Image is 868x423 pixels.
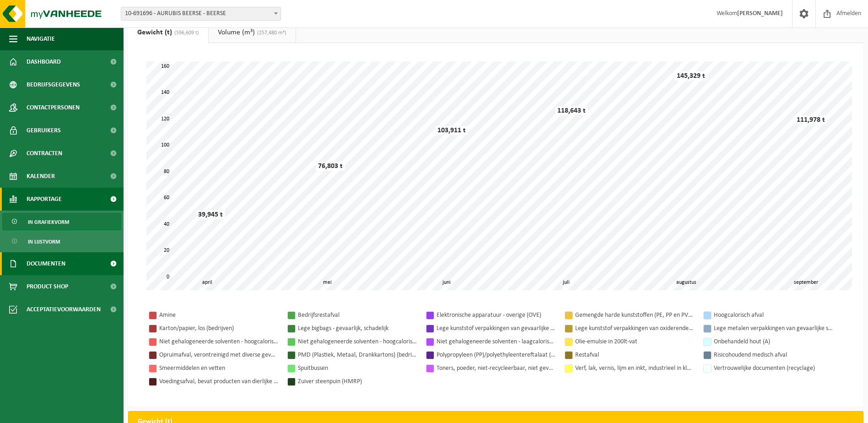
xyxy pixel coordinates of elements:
[575,349,694,361] div: Restafval
[159,349,278,361] div: Opruimafval, verontreinigd met diverse gevaarlijke afvalstoffen
[437,323,555,334] div: Lege kunststof verpakkingen van gevaarlijke stoffen
[2,233,121,250] a: In lijstvorm
[27,73,80,96] span: Bedrijfsgegevens
[794,115,827,125] div: 111,978 t
[27,96,80,119] span: Contactpersonen
[437,363,555,374] div: Toners, poeder, niet-recycleerbaar, niet gevaarlijk
[28,233,60,250] span: In lijstvorm
[298,349,417,361] div: PMD (Plastiek, Metaal, Drankkartons) (bedrijven)
[437,349,555,361] div: Polypropyleen (PP)/polyethyleentereftalaat (PET) spanbanden
[2,213,121,230] a: In grafiekvorm
[27,27,55,50] span: Navigatie
[27,298,101,321] span: Acceptatievoorwaarden
[27,165,55,188] span: Kalender
[27,188,62,211] span: Rapportage
[159,323,278,334] div: Karton/papier, los (bedrijven)
[209,22,296,43] a: Volume (m³)
[27,142,62,165] span: Contracten
[714,363,833,374] div: Vertrouwelijke documenten (recyclage)
[437,336,555,347] div: Niet gehalogeneerde solventen - laagcalorisch in 200lt-vat
[159,363,278,374] div: Smeermiddelen en vetten
[28,213,69,231] span: In grafiekvorm
[298,309,417,321] div: Bedrijfsrestafval
[128,22,208,43] a: Gewicht (t)
[27,252,65,275] span: Documenten
[714,323,833,334] div: Lege metalen verpakkingen van gevaarlijke stoffen
[316,162,345,171] div: 76,803 t
[159,309,278,321] div: Amine
[298,336,417,347] div: Niet gehalogeneerde solventen - hoogcalorisch in kleinverpakking
[159,336,278,347] div: Niet gehalogeneerde solventen - hoogcalorisch in 200lt-vat
[575,363,694,374] div: Verf, lak, vernis, lijm en inkt, industrieel in kleinverpakking
[435,126,468,135] div: 103,911 t
[298,323,417,334] div: Lege bigbags - gevaarlijk, schadelijk
[27,119,61,142] span: Gebruikers
[575,323,694,334] div: Lege kunststof verpakkingen van oxiderende stoffen
[27,275,68,298] span: Product Shop
[255,30,286,36] span: (257,480 m³)
[437,309,555,321] div: Elektronische apparatuur - overige (OVE)
[714,309,833,321] div: Hoogcalorisch afval
[172,30,199,36] span: (596,609 t)
[27,50,61,73] span: Dashboard
[714,349,833,361] div: Risicohoudend medisch afval
[737,10,783,17] strong: [PERSON_NAME]
[196,210,225,219] div: 39,945 t
[159,376,278,387] div: Voedingsafval, bevat producten van dierlijke oorsprong, onverpakt, categorie 3
[298,363,417,374] div: Spuitbussen
[555,106,588,115] div: 118,643 t
[298,376,417,387] div: Zuiver steenpuin (HMRP)
[575,336,694,347] div: Olie-emulsie in 200lt-vat
[714,336,833,347] div: Onbehandeld hout (A)
[575,309,694,321] div: Gemengde harde kunststoffen (PE, PP en PVC), recycleerbaar (industrieel)
[121,7,281,21] span: 10-691696 - AURUBIS BEERSE - BEERSE
[121,7,280,20] span: 10-691696 - AURUBIS BEERSE - BEERSE
[674,71,707,81] div: 145,329 t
